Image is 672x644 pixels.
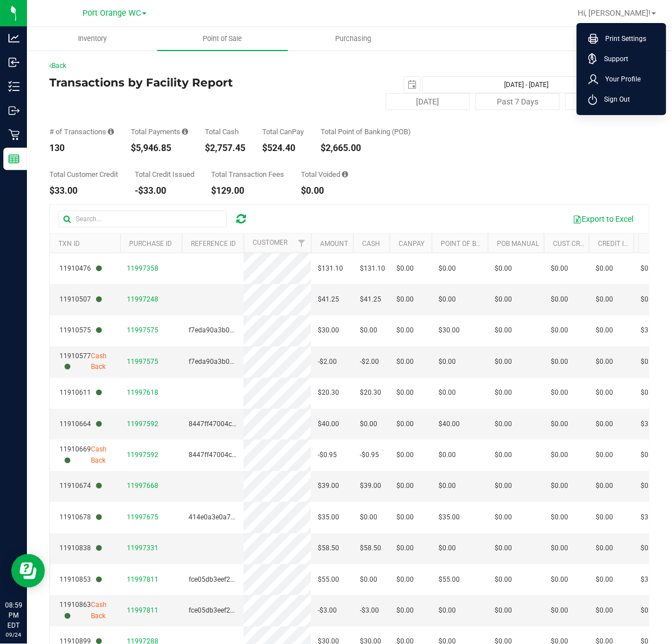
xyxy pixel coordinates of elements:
span: $0.00 [495,450,512,460]
span: $0.00 [596,419,613,430]
span: $55.00 [318,574,339,585]
span: 11997592 [127,451,158,459]
button: [DATE] [386,93,470,110]
span: $35.00 [438,512,460,523]
a: Point of Banking (POB) [441,240,520,248]
span: 11997668 [127,482,158,490]
span: $0.00 [551,357,568,367]
span: 11910863 [60,600,91,621]
inline-svg: Retail [8,129,20,140]
span: $0.00 [641,294,658,305]
a: Filter [292,234,311,253]
a: Credit Issued [598,240,644,248]
span: f7eda90a3b0d0ab81de447fd2425efe2 [189,358,307,366]
a: Point of Sale [157,27,287,51]
span: $0.00 [641,543,658,554]
span: $0.00 [551,263,568,274]
span: $0.00 [495,481,512,491]
button: Export to Excel [565,209,641,229]
span: $0.00 [551,543,568,554]
span: 11910669 [60,444,91,465]
span: 11997331 [127,544,158,552]
span: Support [597,53,628,65]
a: Cash [362,240,380,248]
span: $0.00 [596,325,613,336]
span: 11910507 [60,294,102,305]
span: $0.00 [396,481,414,491]
span: 11910678 [60,512,102,523]
span: $0.00 [596,481,613,491]
span: $0.00 [396,419,414,430]
span: $30.00 [438,325,460,336]
span: 11910838 [60,543,102,554]
span: Cash Back [91,600,113,621]
span: 11910853 [60,574,102,585]
span: $0.00 [360,419,377,430]
span: $0.00 [596,357,613,367]
a: Amount [320,240,348,248]
div: -$33.00 [135,186,194,195]
span: Hi, [PERSON_NAME]! [578,8,651,17]
span: $0.00 [596,263,613,274]
a: Inventory [27,27,157,51]
inline-svg: Outbound [8,105,20,116]
span: $0.00 [360,512,377,523]
a: TXN ID [58,240,80,248]
div: $0.00 [301,186,348,195]
a: Purchase ID [129,240,172,248]
span: $0.00 [396,543,414,554]
span: -$0.95 [318,450,337,460]
span: Point of Sale [188,34,258,44]
span: 11910674 [60,481,102,491]
span: Port Orange WC [83,8,141,18]
span: $41.25 [318,294,339,305]
span: 11997811 [127,576,158,583]
span: $0.00 [495,574,512,585]
div: Total Payments [131,128,188,135]
span: 11997618 [127,389,158,396]
span: $3.00 [641,325,658,336]
span: $0.00 [396,263,414,274]
span: Cash Back [91,444,113,465]
a: Reference ID [191,240,236,248]
span: 11910575 [60,325,102,336]
span: $58.50 [318,543,339,554]
div: Total Customer Credit [49,171,118,178]
span: $0.00 [596,450,613,460]
span: 11997575 [127,358,158,366]
div: $5,946.85 [131,144,188,153]
h4: Transactions by Facility Report [49,76,249,89]
span: $0.00 [438,450,456,460]
a: Customer [253,239,287,246]
inline-svg: Inventory [8,81,20,92]
span: $3.00 [641,512,658,523]
span: $0.00 [495,543,512,554]
span: $0.00 [495,294,512,305]
span: $0.00 [551,574,568,585]
span: 11910577 [60,351,91,372]
p: 09/24 [5,631,22,639]
span: Cash Back [91,351,113,372]
span: $40.00 [318,419,339,430]
button: Past 30 Days [565,93,650,110]
div: $524.40 [262,144,304,153]
inline-svg: Inbound [8,57,20,68]
a: Back [49,62,66,70]
span: $131.10 [360,263,385,274]
span: -$0.95 [360,450,379,460]
span: -$2.00 [318,357,337,367]
span: 11997575 [127,326,158,334]
span: $0.00 [596,543,613,554]
span: $20.30 [318,387,339,398]
span: $0.00 [551,450,568,460]
input: Search... [58,211,227,227]
span: 11997811 [127,606,158,614]
a: Cust Credit [553,240,594,248]
span: Inventory [63,34,122,44]
span: $0.00 [641,357,658,367]
span: $39.00 [360,481,381,491]
span: $0.00 [551,605,568,616]
span: $0.00 [438,263,456,274]
span: 11997592 [127,420,158,428]
i: Count of all successful payment transactions, possibly including voids, refunds, and cash-back fr... [108,128,114,135]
